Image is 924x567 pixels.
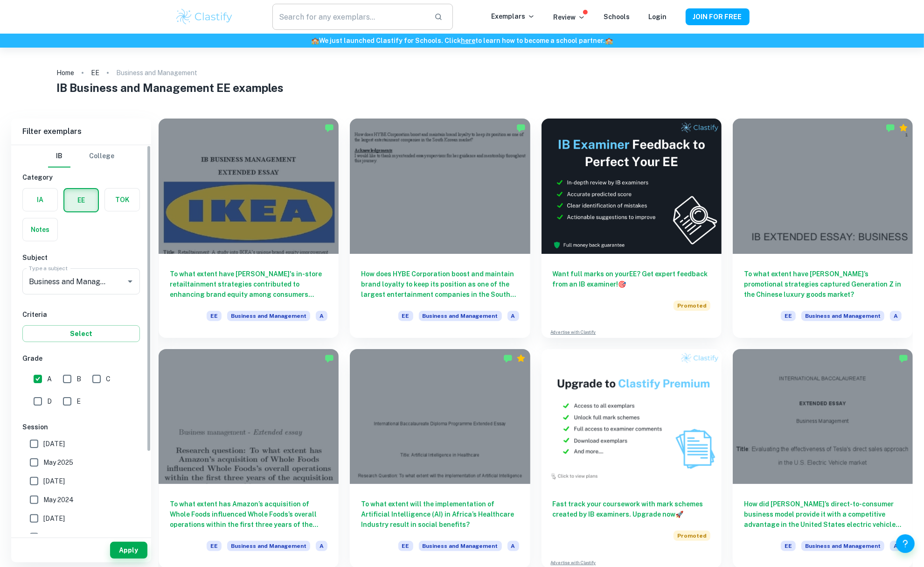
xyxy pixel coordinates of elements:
span: A [890,541,902,551]
img: Marked [325,123,334,133]
h6: How does HYBE Corporation boost and maintain brand loyalty to keep its position as one of the lar... [361,269,519,300]
button: Help and Feedback [896,534,915,553]
button: EE [64,189,98,211]
a: here [461,37,475,44]
img: Thumbnail [542,119,722,254]
h6: Fast track your coursework with mark schemes created by IB examiners. Upgrade now [553,499,710,519]
h6: Category [22,172,140,182]
button: IB [48,145,70,168]
button: Notes [23,218,57,241]
span: A [507,311,519,321]
span: C [106,374,111,384]
h6: Subject [22,252,140,263]
span: [DATE] [43,439,65,449]
button: JOIN FOR FREE [686,8,750,25]
a: How does HYBE Corporation boost and maintain brand loyalty to keep its position as one of the lar... [350,119,530,338]
h1: IB Business and Management EE examples [56,79,868,96]
span: [DATE] [43,476,65,486]
span: D [47,396,52,406]
span: A [47,374,52,384]
div: Filter type choice [48,145,114,168]
span: Business and Management [419,311,502,321]
span: Business and Management [801,541,884,551]
span: EE [207,541,222,551]
img: Marked [325,354,334,363]
a: Schools [604,13,630,21]
span: A [507,541,519,551]
span: E [76,396,81,406]
img: Thumbnail [542,349,722,484]
a: Advertise with Clastify [551,560,596,566]
img: Marked [516,123,526,133]
span: May 2024 [43,495,74,505]
button: College [89,145,114,168]
span: A [316,541,327,551]
span: May 2023 [43,532,73,542]
span: EE [398,311,413,321]
span: A [316,311,327,321]
h6: To what extent has Amazon’s acquisition of Whole Foods influenced Whole Foods’s overall operation... [170,499,327,530]
button: Apply [110,542,147,559]
span: 🏫 [605,37,613,44]
span: 🎯 [618,280,626,288]
span: EE [781,541,796,551]
span: May 2025 [43,457,73,468]
a: To what extent have [PERSON_NAME]'s in-store retailtainment strategies contributed to enhancing b... [159,119,339,338]
p: Business and Management [116,68,197,78]
a: To what extent have [PERSON_NAME]’s promotional strategies captured Generation Z in the Chinese l... [733,119,913,338]
button: Select [22,325,140,342]
img: Clastify logo [175,7,234,26]
h6: Filter exemplars [11,119,151,145]
span: [DATE] [43,513,65,524]
h6: To what extent have [PERSON_NAME]'s in-store retailtainment strategies contributed to enhancing b... [170,269,327,300]
button: Open [124,275,137,288]
h6: How did [PERSON_NAME]’s direct-to-consumer business model provide it with a competitive advantage... [744,499,902,530]
span: Business and Management [227,311,310,321]
img: Marked [886,123,895,133]
h6: To what extent have [PERSON_NAME]’s promotional strategies captured Generation Z in the Chinese l... [744,269,902,300]
img: Marked [503,354,513,363]
a: Advertise with Clastify [551,329,596,336]
span: Promoted [674,531,710,541]
button: TOK [105,189,139,211]
label: Type a subject [29,264,68,272]
span: EE [781,311,796,321]
h6: Criteria [22,309,140,320]
span: Business and Management [801,311,884,321]
a: Login [649,13,667,21]
span: EE [207,311,222,321]
p: Exemplars [492,11,535,21]
h6: Want full marks on your EE ? Get expert feedback from an IB examiner! [553,269,710,289]
button: IA [23,189,57,211]
span: Promoted [674,301,710,311]
h6: We just launched Clastify for Schools. Click to learn how to become a school partner. [2,35,922,46]
span: 🚀 [676,511,684,518]
p: Review [554,12,585,22]
div: Premium [516,354,526,363]
span: A [890,311,902,321]
span: EE [398,541,413,551]
input: Search for any exemplars... [272,4,426,30]
a: EE [91,66,99,79]
a: Want full marks on yourEE? Get expert feedback from an IB examiner!PromotedAdvertise with Clastify [542,119,722,338]
span: Business and Management [419,541,502,551]
span: B [76,374,81,384]
span: 🏫 [311,37,319,44]
h6: To what extent will the implementation of Artificial Intelligence (AI) in Africa’s Healthcare Ind... [361,499,519,530]
span: Business and Management [227,541,310,551]
div: Premium [899,123,908,133]
h6: Session [22,422,140,432]
img: Marked [899,354,908,363]
a: Home [56,66,74,79]
h6: Grade [22,353,140,364]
